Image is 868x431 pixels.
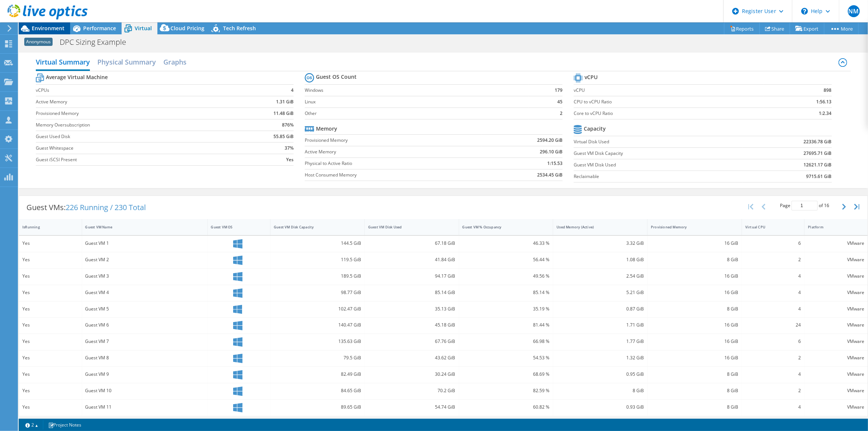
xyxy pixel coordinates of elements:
div: 4 [745,305,801,313]
div: 1.71 GiB [557,321,644,329]
div: 2 [745,256,801,264]
b: 27695.71 GiB [804,150,832,157]
div: Virtual CPU [745,225,792,229]
div: Guest VM 3 [85,272,204,280]
div: VMware [808,305,864,313]
div: VMware [808,288,864,297]
div: 89.65 GiB [274,403,361,411]
div: Guest VM 5 [85,305,204,313]
div: VMware [808,337,864,346]
div: Guest VM 1 [85,239,204,247]
div: 70.2 GiB [368,387,455,395]
a: Reports [724,23,760,34]
b: 1:2.34 [819,110,832,117]
svg: \n [801,8,808,15]
div: 67.18 GiB [368,239,455,247]
h2: Virtual Summary [36,54,90,71]
label: Reclaimable [574,173,742,180]
b: 9715.61 GiB [806,173,832,180]
b: 55.85 GiB [273,133,294,140]
div: VMware [808,403,864,411]
div: 85.14 GiB [368,288,455,297]
div: Guest VM 6 [85,321,204,329]
div: 98.77 GiB [274,288,361,297]
span: Tech Refresh [223,25,256,32]
div: 2 [745,354,801,362]
div: VMware [808,256,864,264]
div: 0.93 GiB [557,403,644,411]
div: 81.44 % [463,321,550,329]
a: More [824,23,859,34]
label: CPU to vCPU Ratio [574,98,764,106]
span: Cloud Pricing [170,25,204,32]
div: Yes [22,337,78,346]
label: Provisioned Memory [36,110,237,117]
div: Guest VM OS [211,225,258,229]
div: 49.56 % [463,272,550,280]
label: Host Consumed Memory [305,171,482,179]
div: 85.14 % [463,288,550,297]
div: 4 [745,288,801,297]
b: 45 [557,98,563,106]
h1: DPC Sizing Example [56,38,138,46]
div: Guest VM % Occupancy [463,225,541,229]
div: Yes [22,387,78,395]
div: 16 GiB [651,321,738,329]
div: 4 [745,272,801,280]
div: IsRunning [22,225,69,229]
div: 0.95 GiB [557,370,644,378]
div: 4 [745,403,801,411]
div: 102.47 GiB [274,305,361,313]
div: 2 [745,387,801,395]
div: 1.77 GiB [557,337,644,346]
div: Guest VM 11 [85,403,204,411]
span: Performance [83,25,116,32]
div: 8 GiB [651,256,738,264]
label: Guest VM Disk Capacity [574,150,742,157]
div: 16 GiB [651,239,738,247]
span: Environment [32,25,65,32]
div: 66.98 % [463,337,550,346]
b: Average Virtual Machine [46,74,108,81]
div: 1.32 GiB [557,354,644,362]
div: 3.32 GiB [557,239,644,247]
label: Linux [305,98,529,106]
div: 94.17 GiB [368,272,455,280]
div: Yes [22,321,78,329]
h2: Graphs [164,54,187,69]
div: 54.53 % [463,354,550,362]
a: Share [759,23,790,34]
b: Yes [286,156,294,163]
span: Virtual [135,25,152,32]
div: Guest VM 2 [85,256,204,264]
label: Memory Oversubscription [36,121,237,129]
div: Guest VM Disk Capacity [274,225,352,229]
h2: Physical Summary [97,54,156,69]
div: Guest VM 9 [85,370,204,378]
div: 16 GiB [651,354,738,362]
label: Active Memory [305,148,482,156]
div: 8 GiB [651,305,738,313]
div: 84.65 GiB [274,387,361,395]
label: Virtual Disk Used [574,138,742,146]
div: VMware [808,239,864,247]
b: 1:15.53 [547,160,563,167]
label: vCPUs [36,87,237,94]
b: Capacity [584,125,606,132]
b: 1:56.13 [817,98,832,106]
div: Yes [22,370,78,378]
div: 8 GiB [651,387,738,395]
div: 16 GiB [651,337,738,346]
div: Yes [22,256,78,264]
div: 189.5 GiB [274,272,361,280]
div: 82.59 % [463,387,550,395]
div: 60.82 % [463,403,550,411]
div: 35.19 % [463,305,550,313]
label: Guest VM Disk Used [574,161,742,169]
a: Export [790,23,824,34]
div: 135.63 GiB [274,337,361,346]
div: 119.5 GiB [274,256,361,264]
b: Memory [316,125,337,132]
b: Guest OS Count [316,73,357,81]
div: 54.74 GiB [368,403,455,411]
